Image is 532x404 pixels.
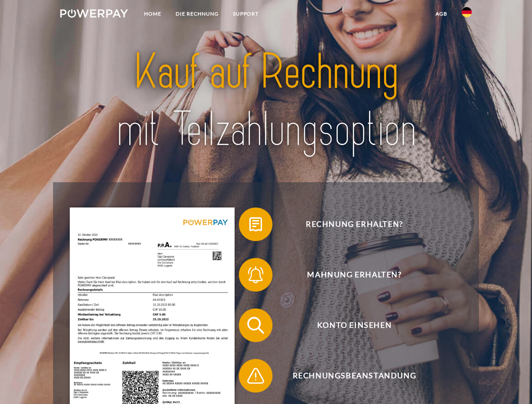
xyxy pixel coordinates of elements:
img: logo-powerpay-white.svg [60,9,128,18]
a: DIE RECHNUNG [168,6,226,21]
img: qb_bill.svg [245,214,266,235]
img: title-powerpay_de.svg [80,40,452,161]
a: Home [137,6,168,21]
button: Mahnung erhalten? [239,258,458,292]
button: Konto einsehen [239,308,458,342]
span: Rechnung erhalten? [251,207,457,241]
button: Rechnungsbeanstandung [239,359,458,393]
img: qb_bell.svg [245,264,266,285]
span: Rechnungsbeanstandung [251,359,457,393]
a: agb [428,6,454,21]
img: qb_warning.svg [245,365,266,386]
a: SUPPORT [226,6,266,21]
span: Mahnung erhalten? [251,258,457,292]
img: de [462,7,472,17]
img: qb_search.svg [245,315,266,336]
span: Konto einsehen [251,308,457,342]
button: Rechnung erhalten? [239,207,458,241]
